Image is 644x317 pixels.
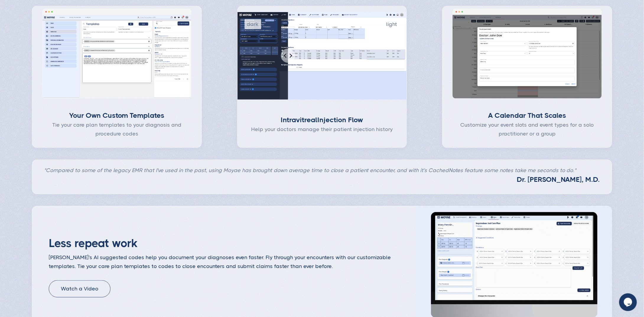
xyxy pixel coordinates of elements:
[247,125,397,134] div: Help your doctors manage their patient injection history
[32,6,201,101] img: Screenshot of Moyae Templates
[452,111,602,120] div: A Calendar That Scales
[42,120,192,138] div: Tie your care plan templates to your diagnosis and procedure codes
[49,236,138,251] div: Less repeat work
[44,175,600,184] h3: Dr. [PERSON_NAME], M.D.
[281,116,317,124] strong: Intravitreal
[49,280,110,298] a: Watch a Video
[452,120,602,138] div: Customize your event slots and event types for a solo practitioner or a group
[42,111,192,120] div: Your Own Custom Templates
[443,6,612,101] img: Screenshot of Moyae Calendar
[247,115,397,125] div: Injection Flow
[619,293,638,311] iframe: chat widget
[44,166,600,175] p: "Compared to some of the legacy EMR that I've used in the past, using Moyae has brought down aver...
[49,253,400,271] p: [PERSON_NAME]'s AI suggested codes help you document your diagnoses even faster. Fly through your...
